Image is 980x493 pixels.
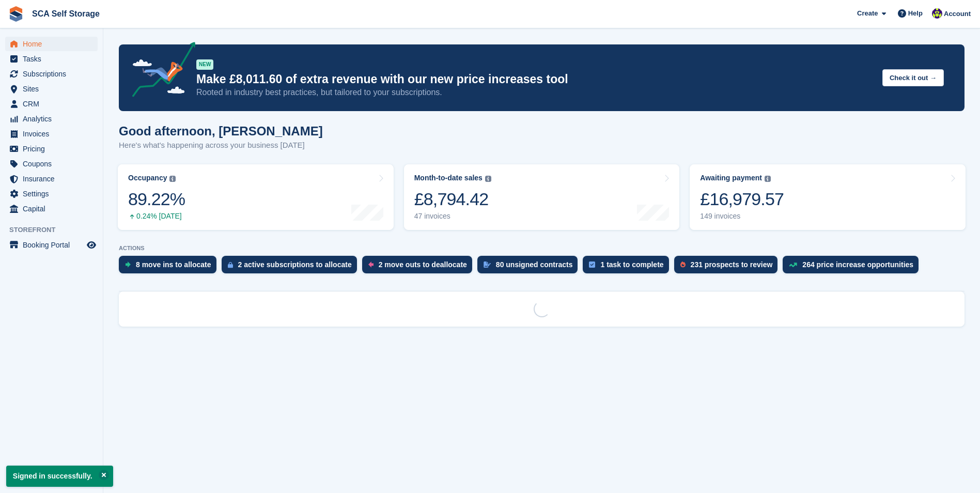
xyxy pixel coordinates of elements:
div: Month-to-date sales [414,174,483,182]
div: 1 task to complete [600,260,663,269]
span: Invoices [23,127,85,141]
a: menu [5,202,98,216]
img: move_outs_to_deallocate_icon-f764333ba52eb49d3ac5e1228854f67142a1ed5810a6f6cc68b1a99e826820c5.svg [368,261,374,268]
div: 149 invoices [700,212,784,221]
img: icon-info-grey-7440780725fd019a000dd9b08b2336e03edf1995a4989e88bcd33f0948082b44.svg [765,176,771,182]
h1: Good afternoon, [PERSON_NAME] [119,124,323,138]
div: £8,794.42 [414,189,491,210]
a: menu [5,172,98,186]
a: menu [5,112,98,126]
span: Tasks [23,52,85,66]
p: Signed in successfully. [6,466,113,487]
div: 89.22% [128,189,185,210]
img: move_ins_to_allocate_icon-fdf77a2bb77ea45bf5b3d319d69a93e2d87916cf1d5bf7949dd705db3b84f3ca.svg [125,261,131,268]
a: Preview store [85,239,98,251]
img: icon-info-grey-7440780725fd019a000dd9b08b2336e03edf1995a4989e88bcd33f0948082b44.svg [169,176,176,182]
div: 264 price increase opportunities [802,260,913,269]
span: Subscriptions [23,67,85,81]
div: NEW [196,59,213,70]
span: Sites [23,82,85,96]
div: 8 move ins to allocate [136,260,211,269]
p: Here's what's happening across your business [DATE] [119,140,323,151]
a: menu [5,157,98,171]
span: Analytics [23,112,85,126]
a: 80 unsigned contracts [477,256,583,279]
div: 0.24% [DATE] [128,212,185,221]
span: Storefront [9,225,103,235]
img: price-adjustments-announcement-icon-8257ccfd72463d97f412b2fc003d46551f7dbcb40ab6d574587a9cd5c0d94... [123,42,196,101]
span: Pricing [23,142,85,156]
a: menu [5,187,98,201]
a: menu [5,97,98,111]
div: 47 invoices [414,212,491,221]
a: menu [5,238,98,252]
a: 231 prospects to review [674,256,783,279]
img: icon-info-grey-7440780725fd019a000dd9b08b2336e03edf1995a4989e88bcd33f0948082b44.svg [485,176,491,182]
img: contract_signature_icon-13c848040528278c33f63329250d36e43548de30e8caae1d1a13099fd9432cc5.svg [484,261,491,268]
a: menu [5,127,98,141]
div: 231 prospects to review [691,260,773,269]
a: Occupancy 89.22% 0.24% [DATE] [118,164,394,230]
span: Account [944,9,971,19]
a: menu [5,82,98,96]
a: 8 move ins to allocate [119,256,222,279]
a: 2 move outs to deallocate [362,256,477,279]
img: stora-icon-8386f47178a22dfd0bd8f6a31ec36ba5ce8667c1dd55bd0f319d3a0aa187defe.svg [8,6,24,22]
span: Capital [23,202,85,216]
p: ACTIONS [119,245,965,252]
span: Settings [23,187,85,201]
div: Awaiting payment [700,174,762,182]
div: 80 unsigned contracts [496,260,573,269]
span: Booking Portal [23,238,85,252]
span: Create [857,8,878,19]
span: CRM [23,97,85,111]
a: menu [5,37,98,51]
a: menu [5,52,98,66]
span: Help [908,8,923,19]
a: 1 task to complete [583,256,674,279]
span: Insurance [23,172,85,186]
a: 264 price increase opportunities [783,256,924,279]
a: menu [5,142,98,156]
div: £16,979.57 [700,189,784,210]
span: Home [23,37,85,51]
a: Month-to-date sales £8,794.42 47 invoices [404,164,680,230]
button: Check it out → [882,69,944,86]
div: Occupancy [128,174,167,182]
p: Rooted in industry best practices, but tailored to your subscriptions. [196,87,874,98]
img: price_increase_opportunities-93ffe204e8149a01c8c9dc8f82e8f89637d9d84a8eef4429ea346261dce0b2c0.svg [789,263,797,267]
div: 2 active subscriptions to allocate [238,260,352,269]
a: 2 active subscriptions to allocate [222,256,362,279]
span: Coupons [23,157,85,171]
p: Make £8,011.60 of extra revenue with our new price increases tool [196,72,874,87]
img: active_subscription_to_allocate_icon-d502201f5373d7db506a760aba3b589e785aa758c864c3986d89f69b8ff3... [228,261,233,268]
img: prospect-51fa495bee0391a8d652442698ab0144808aea92771e9ea1ae160a38d050c398.svg [680,261,686,268]
a: Awaiting payment £16,979.57 149 invoices [690,164,966,230]
a: menu [5,67,98,81]
img: task-75834270c22a3079a89374b754ae025e5fb1db73e45f91037f5363f120a921f8.svg [589,261,595,268]
div: 2 move outs to deallocate [379,260,467,269]
a: SCA Self Storage [28,5,104,22]
img: Thomas Webb [932,8,942,19]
